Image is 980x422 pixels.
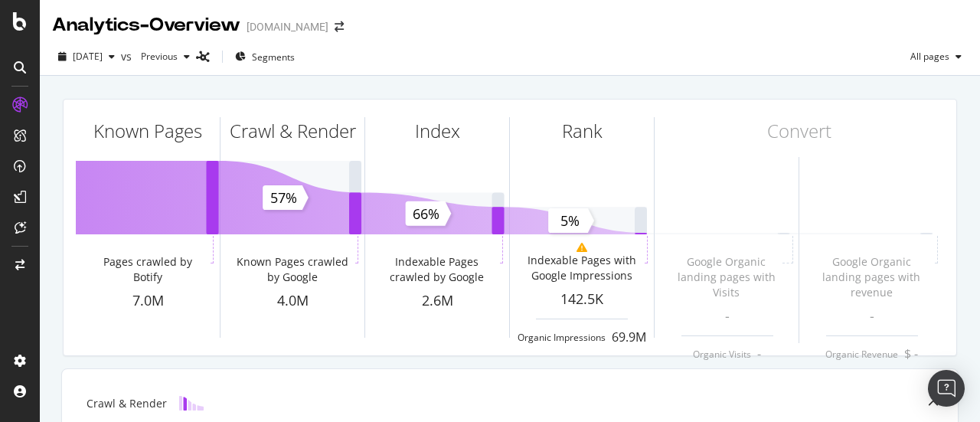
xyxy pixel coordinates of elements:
button: Segments [229,44,301,69]
button: [DATE] [52,44,121,69]
div: Rank [562,118,603,144]
button: Previous [135,44,196,69]
div: Organic Impressions [518,331,606,344]
img: block-icon [179,396,204,411]
div: 2.6M [365,291,509,311]
span: 2025 Aug. 1st [73,50,103,63]
span: Previous [135,50,178,63]
button: All pages [904,44,968,69]
div: 4.0M [220,291,364,311]
div: 7.0M [76,291,220,311]
div: Known Pages crawled by Google [232,254,352,285]
div: 142.5K [510,290,654,309]
div: Indexable Pages with Google Impressions [521,253,642,283]
div: 69.9M [612,329,646,346]
div: Analytics - Overview [52,12,240,38]
div: Known Pages [93,118,202,144]
div: Indexable Pages crawled by Google [377,254,497,285]
span: vs [121,49,135,64]
div: Crawl & Render [230,118,356,144]
span: All pages [904,50,949,63]
span: Segments [252,51,295,64]
div: Index [415,118,460,144]
div: Crawl & Render [87,396,167,411]
div: arrow-right-arrow-left [335,21,344,32]
div: Pages crawled by Botify [87,254,207,285]
div: [DOMAIN_NAME] [247,19,328,34]
div: Open Intercom Messenger [928,370,965,407]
